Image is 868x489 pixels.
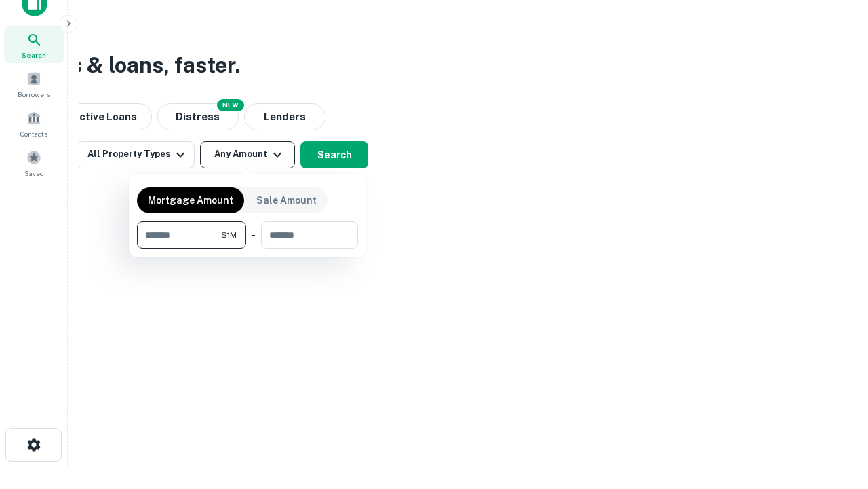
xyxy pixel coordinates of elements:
[256,193,317,208] p: Sale Amount
[800,380,868,446] iframe: Chat Widget
[252,221,256,249] div: -
[148,193,233,208] p: Mortgage Amount
[221,229,237,241] span: $1M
